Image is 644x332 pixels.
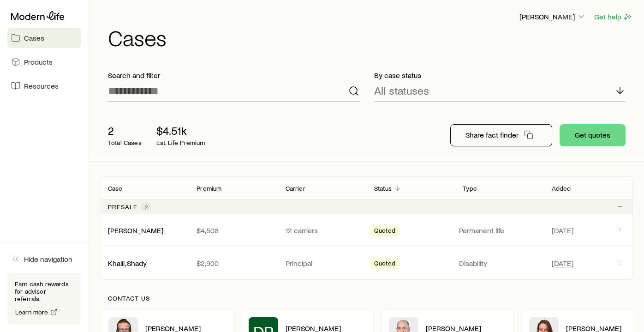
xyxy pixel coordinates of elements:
[374,71,626,80] p: By case status
[24,33,44,42] span: Cases
[552,259,573,268] span: [DATE]
[108,124,142,137] p: 2
[552,226,573,235] span: [DATE]
[15,309,48,315] span: Learn more
[459,226,540,235] p: Permanent life
[450,124,552,146] button: Share fact finder
[286,259,359,268] p: Principal
[108,71,359,80] p: Search and filter
[15,280,74,302] p: Earn cash rewards for advisor referrals.
[463,185,477,192] p: Type
[156,139,205,146] p: Est. Life Premium
[7,273,81,325] div: Earn cash rewards for advisor referrals.Learn more
[552,185,571,192] p: Added
[108,259,147,267] a: Khalil, Shady
[101,176,633,280] div: Client cases
[560,124,626,146] button: Get quotes
[108,226,163,235] a: [PERSON_NAME]
[374,185,392,192] p: Status
[108,139,142,146] p: Total Cases
[7,249,81,269] button: Hide navigation
[145,203,148,211] span: 2
[108,295,626,302] p: Contact us
[108,26,633,48] h1: Cases
[197,226,270,235] p: $4,508
[24,254,72,264] span: Hide navigation
[286,226,359,235] p: 12 carriers
[7,52,81,72] a: Products
[108,259,147,268] div: Khalil, Shady
[197,259,270,268] p: $2,900
[108,226,163,235] div: [PERSON_NAME]
[197,185,221,192] p: Premium
[156,124,205,137] p: $4.51k
[459,259,540,268] p: Disability
[24,57,53,66] span: Products
[594,12,633,22] button: Get help
[108,185,123,192] p: Case
[519,12,586,21] p: [PERSON_NAME]
[7,76,81,96] a: Resources
[519,12,586,23] button: [PERSON_NAME]
[465,130,519,139] p: Share fact finder
[286,185,305,192] p: Carrier
[24,81,59,91] span: Resources
[108,203,137,211] p: Presale
[7,28,81,48] a: Cases
[374,227,395,236] span: Quoted
[374,84,429,97] p: All statuses
[374,260,395,269] span: Quoted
